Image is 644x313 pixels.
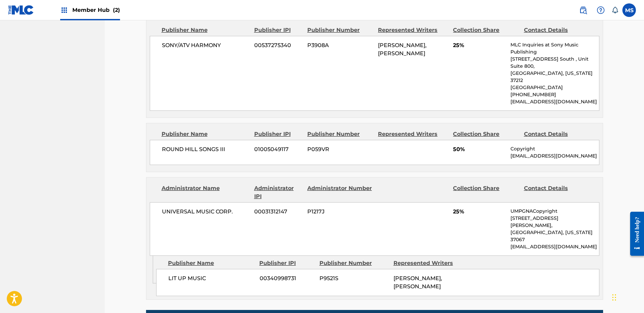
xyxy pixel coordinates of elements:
[524,130,590,138] div: Contact Details
[393,259,462,267] div: Represented Writers
[510,56,599,70] p: [STREET_ADDRESS] South , Unit Suite 800,
[510,152,599,160] p: [EMAIL_ADDRESS][DOMAIN_NAME]
[168,274,255,283] span: LIT UP MUSIC
[612,287,616,308] div: Drag
[254,41,302,49] span: 00537275340
[168,259,254,267] div: Publisher Name
[319,274,388,283] span: P9521S
[378,130,448,138] div: Represented Writers
[453,208,505,216] span: 25%
[510,84,599,91] p: [GEOGRAPHIC_DATA]
[307,208,373,216] span: P1217J
[510,145,599,152] p: Copyright
[625,207,644,261] iframe: Resource Center
[254,145,302,153] span: 01005049117
[254,130,302,138] div: Publisher IPI
[612,7,618,14] div: Notifications
[162,184,249,201] div: Administrator Name
[510,215,599,229] p: [STREET_ADDRESS][PERSON_NAME],
[524,26,590,34] div: Contact Details
[319,259,388,267] div: Publisher Number
[597,6,605,14] img: help
[576,3,590,17] a: Public Search
[453,184,519,201] div: Collection Share
[254,184,302,201] div: Administrator IPI
[60,6,68,14] img: Top Rightsholders
[453,145,505,153] span: 50%
[113,7,120,13] span: (2)
[307,130,373,138] div: Publisher Number
[622,3,636,17] div: User Menu
[594,3,607,17] div: Help
[378,42,427,57] span: [PERSON_NAME], [PERSON_NAME]
[393,275,442,290] span: [PERSON_NAME], [PERSON_NAME]
[307,184,373,201] div: Administrator Number
[254,208,302,216] span: 00031312147
[510,70,599,84] p: [GEOGRAPHIC_DATA], [US_STATE] 37212
[8,5,34,15] img: MLC Logo
[610,280,644,313] iframe: Chat Widget
[162,41,249,49] span: SONY/ATV HARMONY
[378,26,448,34] div: Represented Writers
[162,130,249,138] div: Publisher Name
[510,229,599,243] p: [GEOGRAPHIC_DATA], [US_STATE] 37067
[510,91,599,98] p: [PHONE_NUMBER]
[524,184,590,201] div: Contact Details
[307,145,373,153] span: P059VR
[453,41,505,49] span: 25%
[579,6,587,14] img: search
[453,26,519,34] div: Collection Share
[254,26,302,34] div: Publisher IPI
[260,274,314,283] span: 00340998731
[510,41,599,56] p: MLC Inquiries at Sony Music Publishing
[307,26,373,34] div: Publisher Number
[259,259,314,267] div: Publisher IPI
[72,6,120,14] span: Member Hub
[510,98,599,105] p: [EMAIL_ADDRESS][DOMAIN_NAME]
[510,208,599,215] p: UMPGNACopyright
[453,130,519,138] div: Collection Share
[162,145,249,153] span: ROUND HILL SONGS III
[510,243,599,250] p: [EMAIL_ADDRESS][DOMAIN_NAME]
[162,26,249,34] div: Publisher Name
[307,41,373,49] span: P3908A
[162,208,249,216] span: UNIVERSAL MUSIC CORP.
